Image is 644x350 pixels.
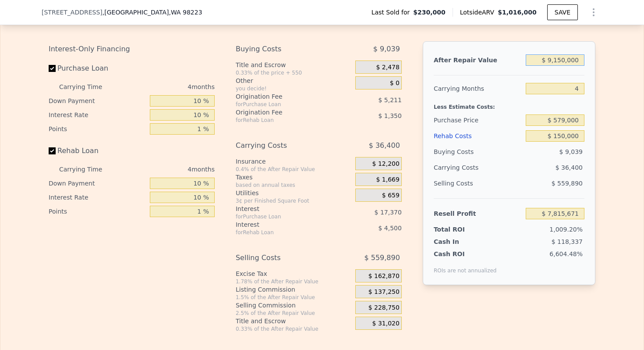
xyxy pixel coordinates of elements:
[549,226,583,233] span: 1,009.20%
[434,237,488,246] div: Cash In
[236,325,352,332] div: 0.33% of the After Repair Value
[236,220,333,229] div: Interest
[236,61,352,69] div: Title and Escrow
[236,76,352,85] div: Other
[49,65,56,72] input: Purchase Loan
[434,112,522,128] div: Purchase Price
[236,69,352,76] div: 0.33% of the price + 550
[434,258,497,274] div: ROIs are not annualized
[236,213,333,220] div: for Purchase Loan
[376,64,399,71] span: $ 2,478
[49,41,215,57] div: Interest-Only Financing
[378,225,401,232] span: $ 4,500
[236,189,352,197] div: Utilities
[236,250,333,266] div: Selling Costs
[460,8,498,17] span: Lotside ARV
[498,9,537,16] span: $1,016,000
[552,180,583,187] span: $ 559,890
[373,41,400,57] span: $ 9,039
[434,81,522,96] div: Carrying Months
[372,8,414,17] span: Last Sold for
[49,176,146,190] div: Down Payment
[120,80,215,94] div: 4 months
[236,317,352,325] div: Title and Escrow
[49,147,56,154] input: Rehab Loan
[49,204,146,218] div: Points
[103,8,202,17] span: , [GEOGRAPHIC_DATA]
[378,96,401,104] span: $ 5,211
[236,294,352,301] div: 1.5% of the After Repair Value
[368,272,400,280] span: $ 162,870
[236,108,333,117] div: Origination Fee
[434,96,584,112] div: Less Estimate Costs:
[42,8,103,17] span: [STREET_ADDRESS]
[236,117,333,124] div: for Rehab Loan
[236,41,333,57] div: Buying Costs
[434,144,522,160] div: Buying Costs
[559,148,583,155] span: $ 9,039
[375,209,402,216] span: $ 17,370
[49,122,146,136] div: Points
[59,162,116,176] div: Carrying Time
[236,173,352,182] div: Taxes
[236,85,352,92] div: you decide!
[556,164,583,171] span: $ 36,400
[434,128,522,144] div: Rehab Costs
[378,112,401,119] span: $ 1,350
[236,197,352,204] div: 3¢ per Finished Square Foot
[368,288,400,296] span: $ 137,250
[236,204,333,213] div: Interest
[376,176,399,184] span: $ 1,669
[236,157,352,166] div: Insurance
[236,278,352,285] div: 1.78% of the After Repair Value
[49,190,146,204] div: Interest Rate
[236,229,333,236] div: for Rehab Loan
[236,92,333,101] div: Origination Fee
[236,182,352,189] div: based on annual taxes
[549,250,583,257] span: 6,604.48%
[434,225,488,234] div: Total ROI
[236,138,333,154] div: Carrying Costs
[59,80,116,94] div: Carrying Time
[434,52,522,68] div: After Repair Value
[413,8,446,17] span: $230,000
[434,175,522,191] div: Selling Costs
[382,192,400,200] span: $ 659
[368,304,400,312] span: $ 228,750
[49,61,146,76] label: Purchase Loan
[49,94,146,108] div: Down Payment
[390,79,400,87] span: $ 0
[236,269,352,278] div: Excise Tax
[585,4,602,21] button: Show Options
[372,320,400,328] span: $ 31,020
[236,301,352,310] div: Selling Commission
[434,250,497,258] div: Cash ROI
[547,4,578,20] button: SAVE
[552,238,583,245] span: $ 118,337
[364,250,400,266] span: $ 559,890
[434,160,488,175] div: Carrying Costs
[49,143,146,159] label: Rehab Loan
[169,9,202,16] span: , WA 98223
[236,285,352,294] div: Listing Commission
[369,138,400,154] span: $ 36,400
[236,166,352,173] div: 0.4% of the After Repair Value
[236,101,333,108] div: for Purchase Loan
[372,160,400,168] span: $ 12,200
[236,310,352,317] div: 2.5% of the After Repair Value
[49,108,146,122] div: Interest Rate
[120,162,215,176] div: 4 months
[434,206,522,221] div: Resell Profit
